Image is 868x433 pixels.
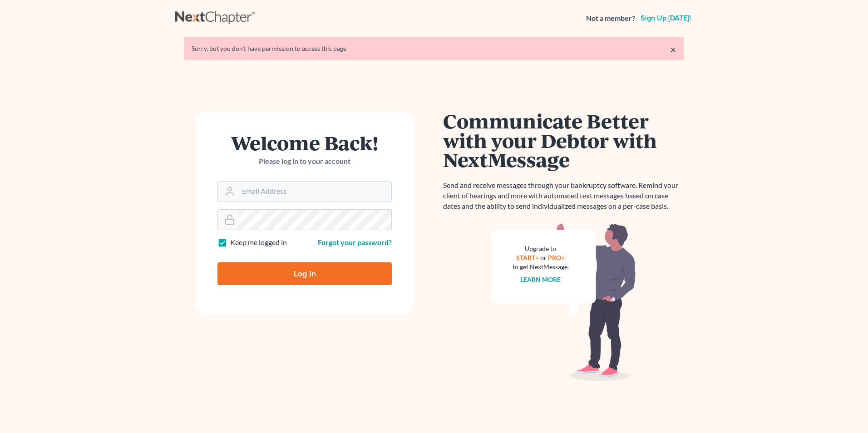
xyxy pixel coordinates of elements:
h1: Welcome Back! [217,133,392,153]
a: Sign up [DATE]! [639,15,693,22]
div: Sorry, but you don't have permission to access this page [192,44,676,53]
input: Log In [217,262,392,285]
div: Upgrade to [513,244,569,253]
p: Send and receive messages through your bankruptcy software. Remind your client of hearings and mo... [443,180,684,212]
span: or [541,254,547,261]
strong: Not a member? [586,13,635,24]
label: Keep me logged in [230,237,287,248]
a: PRO+ [548,254,565,261]
p: Please log in to your account [217,156,392,167]
a: Learn more [521,276,561,283]
a: × [670,44,676,55]
h1: Communicate Better with your Debtor with NextMessage [443,111,684,169]
div: to get NextMessage. [513,262,569,271]
a: START+ [517,254,539,261]
input: Email Address [238,182,391,202]
img: nextmessage_bg-59042aed3d76b12b5cd301f8e5b87938c9018125f34e5fa2b7a6b67550977c72.svg [491,222,636,381]
a: Forgot your password? [318,238,392,246]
